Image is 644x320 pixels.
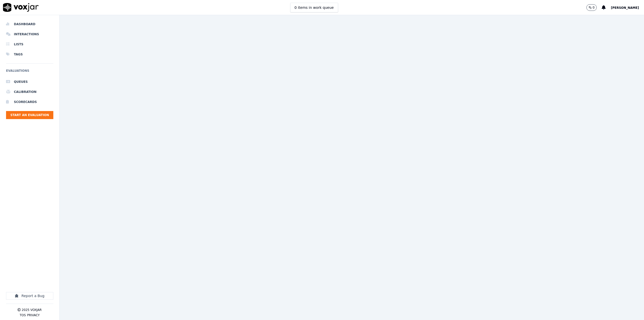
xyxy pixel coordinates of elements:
a: Dashboard [6,19,53,29]
p: 2025 Voxjar [22,308,42,312]
a: Lists [6,39,53,49]
a: Tags [6,49,53,59]
button: Privacy [27,313,40,317]
img: voxjar logo [3,3,39,12]
p: 0 [593,6,595,10]
button: Start an Evaluation [6,111,53,119]
span: [PERSON_NAME] [611,6,639,10]
a: Scorecards [6,97,53,107]
button: TOS [20,313,26,317]
button: 0 [586,4,597,11]
a: Calibration [6,87,53,97]
h6: Evaluations [6,68,53,77]
button: [PERSON_NAME] [611,5,644,11]
button: Report a Bug [6,292,53,300]
button: 0 items in work queue [290,3,338,12]
a: Queues [6,77,53,87]
a: Interactions [6,29,53,39]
